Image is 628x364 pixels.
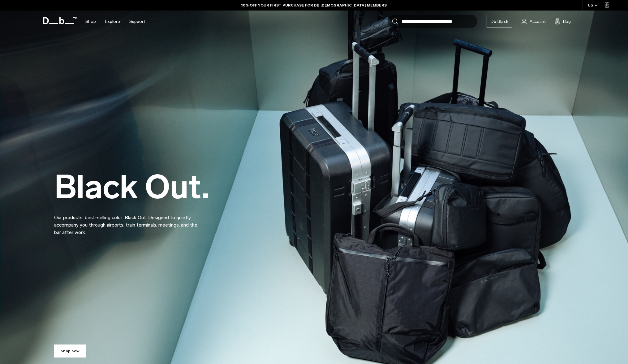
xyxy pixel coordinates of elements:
nav: Main Navigation [81,11,150,32]
a: Db Black [487,15,512,28]
span: Bag [563,18,571,25]
a: Explore [105,11,120,32]
span: Account [530,18,546,25]
a: Support [129,11,145,32]
a: Account [522,18,546,25]
p: Our products’ best-selling color: Black Out. Designed to quietly accompany you through airports, ... [54,206,203,236]
h2: Black Out. [54,171,209,203]
a: Shop now [54,344,86,357]
button: Bag [555,18,571,25]
a: 10% OFF YOUR FIRST PURCHASE FOR DB [DEMOGRAPHIC_DATA] MEMBERS [241,2,387,8]
a: Shop [85,11,96,32]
